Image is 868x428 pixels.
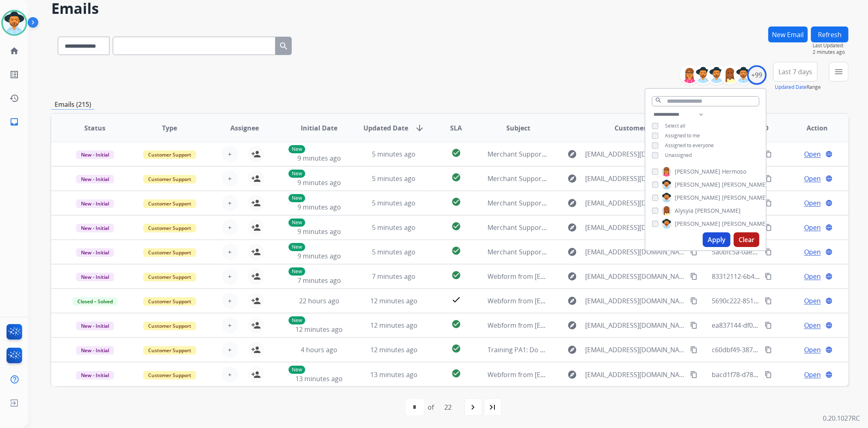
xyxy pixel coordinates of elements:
[143,273,196,281] span: Customer Support
[804,149,821,159] span: Open
[451,197,461,207] mat-icon: check_circle
[222,146,238,162] button: +
[825,346,833,353] mat-icon: language
[775,84,807,90] button: Updated Date
[765,273,772,280] mat-icon: content_copy
[488,296,672,305] span: Webform from [EMAIL_ADDRESS][DOMAIN_NAME] on [DATE]
[451,172,461,182] mat-icon: check_circle
[9,70,19,79] mat-icon: list_alt
[228,174,232,183] span: +
[76,273,114,281] span: New - Initial
[488,223,719,232] span: Merchant Support #659825: How would you rate the support you received?
[825,248,833,256] mat-icon: language
[295,374,343,383] span: 13 minutes ago
[222,170,238,187] button: +
[289,366,305,374] p: New
[251,198,261,208] mat-icon: person_add
[488,402,498,412] mat-icon: last_page
[567,149,577,159] mat-icon: explore
[765,322,772,329] mat-icon: content_copy
[451,246,461,256] mat-icon: check_circle
[722,220,767,228] span: [PERSON_NAME]
[251,345,261,355] mat-icon: person_add
[289,267,305,276] p: New
[722,168,746,176] span: Hermoso
[372,272,415,281] span: 7 minutes ago
[143,175,196,183] span: Customer Support
[488,150,719,159] span: Merchant Support #659827: How would you rate the support you received?
[585,174,685,183] span: [EMAIL_ADDRESS][DOMAIN_NAME]
[251,271,261,281] mat-icon: person_add
[765,371,772,378] mat-icon: content_copy
[703,232,730,247] button: Apply
[690,273,697,280] mat-icon: content_copy
[228,247,232,257] span: +
[143,248,196,257] span: Customer Support
[222,195,238,211] button: +
[451,295,461,304] mat-icon: check
[825,273,833,280] mat-icon: language
[289,194,305,202] p: New
[222,244,238,260] button: +
[143,371,196,379] span: Customer Support
[778,70,812,73] span: Last 7 days
[690,297,697,304] mat-icon: content_copy
[9,46,19,56] mat-icon: home
[567,296,577,306] mat-icon: explore
[222,219,238,236] button: +
[143,297,196,306] span: Customer Support
[804,345,821,355] span: Open
[823,413,860,423] p: 0.20.1027RC
[690,322,697,329] mat-icon: content_copy
[228,296,232,306] span: +
[76,199,114,208] span: New - Initial
[372,199,415,207] span: 5 minutes ago
[370,345,418,354] span: 12 minutes ago
[567,370,577,379] mat-icon: explore
[51,0,848,17] h2: Emails
[675,181,720,189] span: [PERSON_NAME]
[804,320,821,330] span: Open
[228,370,232,379] span: +
[51,99,94,110] p: Emails (215)
[804,271,821,281] span: Open
[289,170,305,178] p: New
[143,150,196,159] span: Customer Support
[825,371,833,378] mat-icon: language
[451,148,461,158] mat-icon: check_circle
[765,175,772,182] mat-icon: content_copy
[297,252,341,260] span: 9 minutes ago
[585,345,685,355] span: [EMAIL_ADDRESS][DOMAIN_NAME]
[585,223,685,232] span: [EMAIL_ADDRESS][DOMAIN_NAME]
[143,199,196,208] span: Customer Support
[774,114,848,142] th: Action
[567,223,577,232] mat-icon: explore
[370,321,418,330] span: 12 minutes ago
[690,248,697,256] mat-icon: content_copy
[72,297,118,306] span: Closed – Solved
[451,368,461,378] mat-icon: check_circle
[76,175,114,183] span: New - Initial
[372,223,415,232] span: 5 minutes ago
[468,402,478,412] mat-icon: navigate_next
[297,178,341,187] span: 9 minutes ago
[804,174,821,183] span: Open
[222,317,238,333] button: +
[768,26,808,42] button: New Email
[279,41,289,51] mat-icon: search
[488,345,630,354] span: Training PA1: Do Not Assign ([PERSON_NAME])
[804,223,821,232] span: Open
[450,123,462,133] span: SLA
[765,150,772,158] mat-icon: content_copy
[222,268,238,285] button: +
[451,319,461,329] mat-icon: check_circle
[585,247,685,257] span: [EMAIL_ADDRESS][DOMAIN_NAME]
[675,207,693,215] span: Alysyia
[289,243,305,251] p: New
[665,152,692,159] span: Unassigned
[84,123,105,133] span: Status
[76,224,114,232] span: New - Initial
[289,218,305,227] p: New
[804,198,821,208] span: Open
[690,371,697,378] mat-icon: content_copy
